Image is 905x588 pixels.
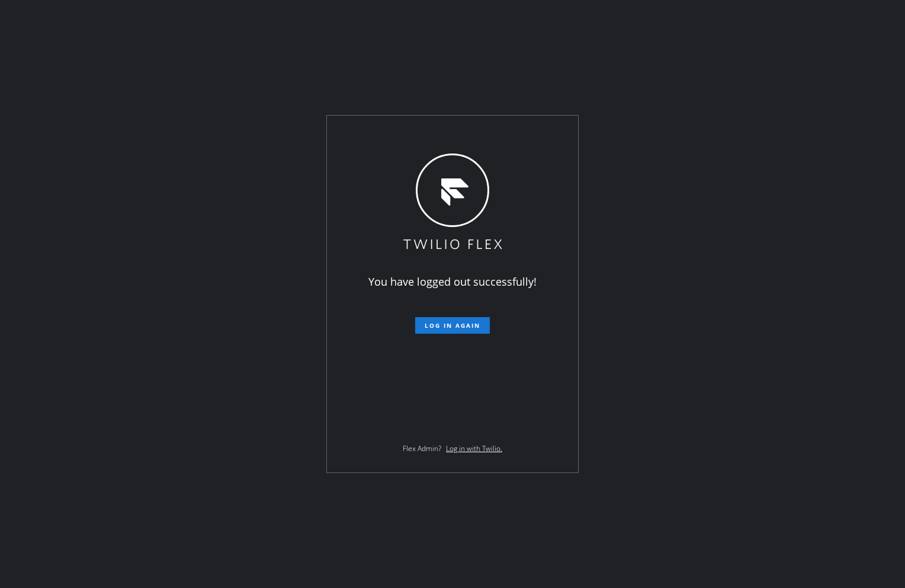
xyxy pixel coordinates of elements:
[415,317,490,334] button: Log in again
[425,321,480,330] span: Log in again
[368,274,537,289] span: You have logged out successfully!
[446,443,502,453] a: Log in with Twilio.
[403,443,441,453] span: Flex Admin?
